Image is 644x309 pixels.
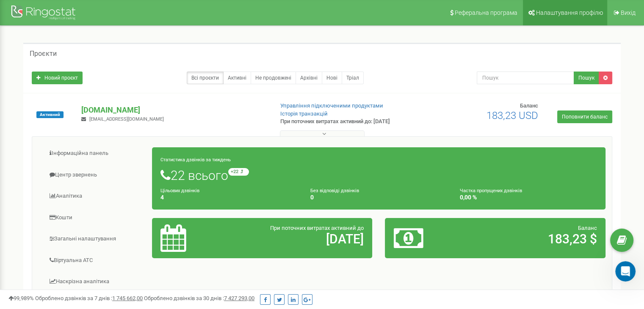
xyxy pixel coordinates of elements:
[32,72,83,84] a: Новий проєкт
[232,232,364,246] h2: [DATE]
[39,186,152,207] a: Аналiтика
[160,168,597,182] h1: 22 всього
[223,72,251,84] a: Активні
[322,72,342,84] a: Нові
[477,72,574,84] input: Пошук
[39,271,152,292] a: Наскрізна аналітика
[8,295,34,301] span: 99,989%
[160,188,199,193] small: Цільових дзвінків
[578,225,597,231] span: Баланс
[280,118,416,126] p: При поточних витратах активний до: [DATE]
[342,72,364,84] a: Тріал
[310,194,448,201] h4: 0
[557,110,612,123] a: Поповнити баланс
[39,207,152,228] a: Кошти
[228,168,249,176] small: +22
[455,9,517,16] span: Реферальна програма
[36,111,64,118] span: Активний
[251,72,296,84] a: Не продовжені
[39,165,152,185] a: Центр звернень
[39,229,152,249] a: Загальні налаштування
[39,143,152,164] a: Інформаційна панель
[187,72,224,84] a: Всі проєкти
[30,50,57,58] h5: Проєкти
[224,295,254,301] u: 7 427 293,00
[520,102,538,109] span: Баланс
[35,295,143,301] span: Оброблено дзвінків за 7 днів :
[486,110,538,121] span: 183,23 USD
[280,110,328,117] a: Історія транзакцій
[466,232,597,246] h2: 183,23 $
[574,72,599,84] button: Пошук
[112,295,143,301] u: 1 745 662,00
[144,295,254,301] span: Оброблено дзвінків за 30 днів :
[160,157,231,163] small: Статистика дзвінків за тиждень
[39,250,152,271] a: Віртуальна АТС
[89,116,164,122] span: [EMAIL_ADDRESS][DOMAIN_NAME]
[621,9,636,16] span: Вихід
[270,225,364,231] span: При поточних витратах активний до
[160,194,298,201] h4: 4
[460,194,597,201] h4: 0,00 %
[310,188,359,193] small: Без відповіді дзвінків
[615,261,636,281] iframe: Intercom live chat
[81,105,266,116] p: [DOMAIN_NAME]
[460,188,522,193] small: Частка пропущених дзвінків
[536,9,603,16] span: Налаштування профілю
[296,72,322,84] a: Архівні
[280,102,383,109] a: Управління підключеними продуктами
